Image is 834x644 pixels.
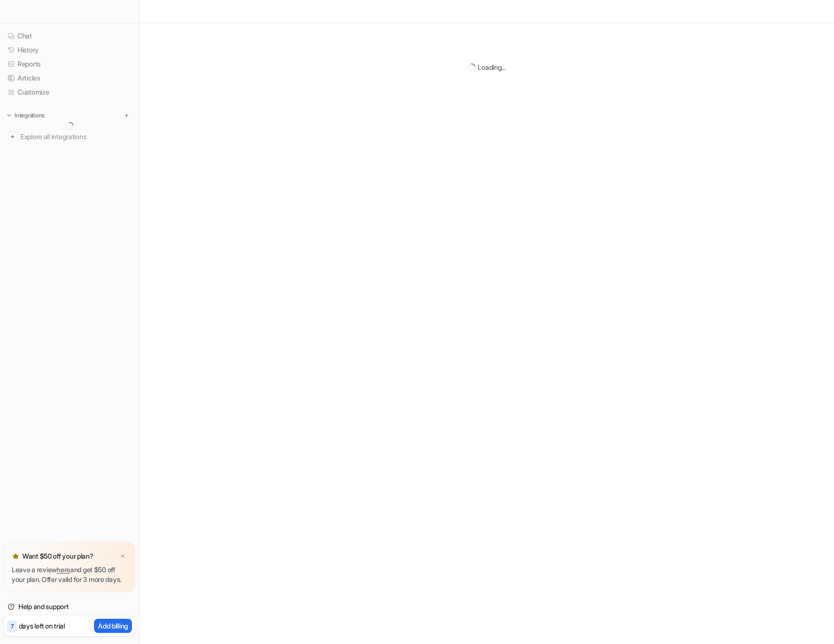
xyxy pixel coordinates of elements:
a: Customize [4,85,135,99]
a: Articles [4,71,135,85]
p: Leave a review and get $50 off your plan. Offer valid for 3 more days. [12,565,128,584]
a: Explore all integrations [4,130,135,144]
span: Explore all integrations [20,129,131,145]
p: Integrations [15,112,45,119]
p: days left on trial [19,621,65,631]
div: Loading... [478,62,505,72]
p: 7 [11,622,14,631]
img: explore all integrations [8,132,17,142]
a: Reports [4,57,135,71]
p: Add billing [98,621,128,631]
img: x [120,553,126,560]
a: Help and support [4,600,135,613]
button: Add billing [94,619,132,633]
a: here [57,565,70,574]
img: star [12,552,19,560]
img: menu_add.svg [123,112,130,119]
button: Integrations [4,111,48,120]
img: expand menu [6,112,13,119]
a: History [4,43,135,57]
p: Want $50 off your plan? [22,551,94,561]
a: Chat [4,29,135,43]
